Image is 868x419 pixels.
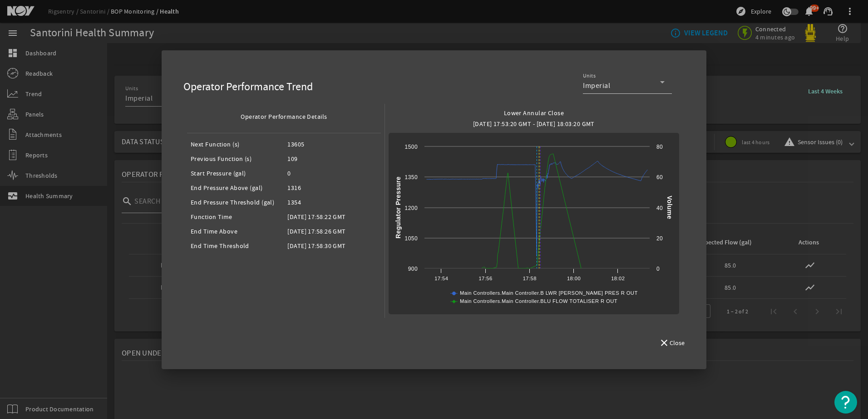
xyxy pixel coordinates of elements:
td: Next Function (s) [187,137,284,151]
text: Volume [666,195,673,219]
td: End Pressure Above (gal) [187,180,284,195]
button: Close [655,335,688,351]
div: Operator Performance Details [187,111,381,122]
td: Previous Function (s) [187,151,284,166]
text: 900 [408,266,417,272]
text: 20 [656,235,663,242]
text: 17:58 [523,276,536,281]
text: 17:54 [434,276,448,281]
button: Open Resource Center [834,391,857,414]
td: 1316 [284,180,380,195]
td: Function Time [187,209,284,224]
td: 0 [284,166,380,180]
text: 60 [656,174,663,180]
mat-icon: close [659,337,666,348]
text: 1350 [404,174,417,180]
td: 13605 [284,137,380,151]
text: 80 [656,144,663,150]
td: 109 [284,151,380,166]
td: [DATE] 17:58:26 GMT [284,224,380,239]
td: [DATE] 17:58:22 GMT [284,209,380,224]
mat-label: Units [583,72,596,79]
text: 1500 [404,144,417,150]
div: [DATE] 17:53:20 GMT - [DATE] 18:03:20 GMT [389,118,679,129]
text: 17:56 [478,276,492,281]
text: 18:02 [611,276,625,281]
text: 40 [656,205,663,211]
td: End Time Above [187,224,284,239]
td: End Time Threshold [187,239,284,253]
td: End Pressure Threshold (gal) [187,195,284,209]
div: Lower Annular Close [389,107,679,118]
h1: Operator Performance Trend [183,80,579,94]
td: Start Pressure (gal) [187,166,284,180]
td: [DATE] 17:58:30 GMT [284,239,380,253]
text: 0 [656,266,660,272]
text: 18:00 [567,276,581,281]
td: 1354 [284,195,380,209]
text: Main Controllers.Main Controller.BLU FLOW TOTALISER R OUT [460,298,617,304]
text: Main Controllers.Main Controller.B LWR [PERSON_NAME] PRES R OUT [460,290,638,296]
span: Close [670,338,685,347]
text: Regulator Pressure [394,176,401,238]
text: 1050 [404,235,417,242]
text: 1200 [404,205,417,211]
span: Imperial [583,81,610,90]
